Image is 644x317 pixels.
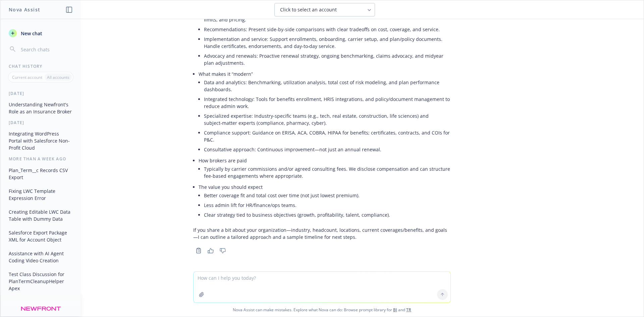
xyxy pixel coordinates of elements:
button: Salesforce Export Package XML for Account Object [6,227,75,245]
span: Nova Assist can make mistakes. Explore what Nova can do: Browse prompt library for and [3,303,641,317]
span: Click to select an account [280,6,337,13]
a: BI [393,307,397,313]
button: New chat [6,27,75,39]
button: Fixing LWC Template Expression Error [6,186,75,204]
li: Implementation and service: Support enrollments, onboarding, carrier setup, and plan/policy docum... [204,34,451,51]
button: Thumbs down [217,246,228,255]
div: [DATE] [1,91,81,96]
p: What makes it “modern” [199,70,451,77]
p: Current account [12,74,42,80]
li: Advocacy and renewals: Proactive renewal strategy, ongoing benchmarking, claims advocacy, and mid... [204,51,451,68]
button: Assistance with AI Agent Coding Video Creation [6,248,75,266]
li: Consultative approach: Continuous improvement—not just an annual renewal. [204,145,451,154]
li: Less admin lift for HR/finance/ops teams. [204,200,451,210]
li: Specialized expertise: Industry-specific teams (e.g., tech, real estate, construction, life scien... [204,111,451,128]
button: Click to select an account [274,3,375,16]
button: Understanding Newfront's Role as an Insurance Broker [6,99,75,117]
li: Recommendations: Present side-by-side comparisons with clear tradeoffs on cost, coverage, and ser... [204,24,451,34]
p: All accounts [47,74,69,80]
button: Creating Editable LWC Data Table with Dummy Data [6,206,75,224]
li: Integrated technology: Tools for benefits enrollment, HRIS integrations, and policy/document mana... [204,94,451,111]
li: Clear strategy tied to business objectives (growth, profitability, talent, compliance). [204,210,451,220]
h1: Nova Assist [9,6,40,13]
svg: Copy to clipboard [196,248,202,254]
li: Typically by carrier commissions and/or agreed consulting fees. We disclose compensation and can ... [204,164,451,181]
p: How brokers are paid [199,157,451,164]
a: TR [406,307,411,313]
p: If you share a bit about your organization—industry, headcount, locations, current coverages/bene... [193,226,451,241]
div: [DATE] [1,120,81,125]
li: Compliance support: Guidance on ERISA, ACA, COBRA, HIPAA for benefits; certificates, contracts, a... [204,128,451,145]
p: The value you should expect [199,183,451,191]
div: More than a week ago [1,156,81,162]
li: Data and analytics: Benchmarking, utilization analysis, total cost of risk modeling, and plan per... [204,77,451,94]
button: Integrating WordPress Portal with Salesforce Non-Profit Cloud [6,128,75,153]
span: New chat [19,30,42,37]
button: Plan_Term__c Records CSV Export [6,165,75,183]
div: Chat History [1,63,81,69]
li: Better coverage fit and total cost over time (not just lowest premium). [204,191,451,200]
button: Test Class Discussion for PlanTermCleanupHelper Apex [6,269,75,294]
input: Search chats [19,45,73,54]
